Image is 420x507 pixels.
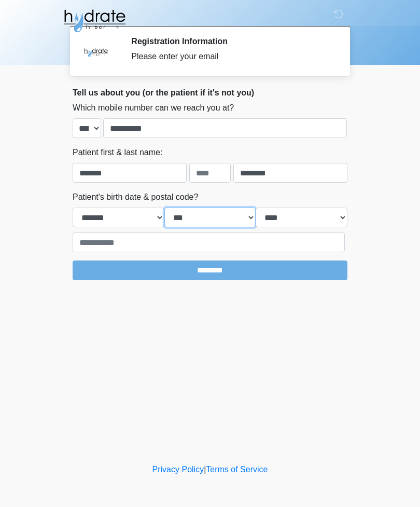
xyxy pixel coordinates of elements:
[152,465,204,474] a: Privacy Policy
[73,102,234,114] label: Which mobile number can we reach you at?
[206,465,268,474] a: Terms of Service
[80,36,111,67] img: Agent Avatar
[73,88,347,98] h2: Tell us about you (or the patient if it's not you)
[131,50,332,63] div: Please enter your email
[73,191,198,203] label: Patient's birth date & postal code?
[204,465,206,474] a: |
[62,8,127,34] img: Hydrate IV Bar - Fort Collins Logo
[73,146,162,159] label: Patient first & last name:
